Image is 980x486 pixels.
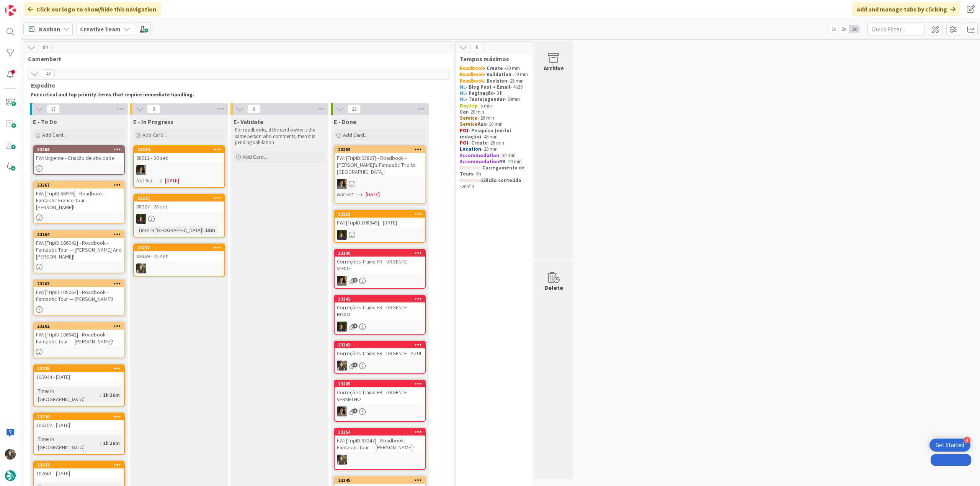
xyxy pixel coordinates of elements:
[460,96,465,102] strong: NL
[134,251,224,261] div: 83969 - 25 set
[335,348,425,358] div: Correções Trains FR - URGENTE - AZUL
[483,71,511,78] strong: - Validation
[42,132,67,138] span: Add Card...
[338,147,425,152] div: 23259
[353,278,358,283] span: 1
[203,226,217,234] div: 18m
[460,55,522,63] span: Tempos máximos
[460,164,526,177] strong: Carregamento de Tours
[34,372,124,382] div: 105944 - [DATE]
[34,468,124,478] div: 107661 - [DATE]
[5,470,16,481] img: avatar
[460,90,465,96] strong: NL
[134,244,224,261] div: 2323283969 - 25 set
[335,302,425,319] div: Correções Trains FR - URGENTE - ROXO
[5,449,16,460] img: IG
[134,146,224,163] div: 2323498911 - 30 set
[460,84,465,90] strong: NL
[465,90,494,96] strong: - Paginação
[335,276,425,286] div: MS
[460,164,480,171] strong: Website
[460,177,480,184] strong: Website
[460,146,481,152] strong: Location
[136,177,153,184] i: Not Set
[460,127,468,134] strong: POI
[100,391,101,399] span: :
[460,159,528,165] p: - 20 min
[34,413,124,420] div: 23236
[335,296,425,302] div: 23241
[335,361,425,371] div: IG
[468,140,488,146] strong: - Create
[335,380,425,387] div: 23205
[137,195,224,201] div: 23233
[100,439,101,447] span: :
[460,128,528,140] p: - 45 min
[137,147,224,152] div: 23234
[460,121,528,127] p: - 10 min
[544,63,564,73] div: Archive
[37,323,124,329] div: 23262
[348,104,361,114] span: 22
[136,214,146,224] img: MC
[465,96,505,102] strong: - Teste/agendar
[136,165,146,175] img: MS
[134,202,224,211] div: 88227 - 28 set
[334,428,426,470] a: 23254FW: [TripID:93247] - Roadbook - Fantastic Tour — [PERSON_NAME]!IG
[334,210,426,243] a: 23258FW: [TripID:108949] - [DATE]MC
[33,181,125,224] a: 23267FW: [TripID:86976] - Roadbook - Fantastic France Tour — [PERSON_NAME]!
[335,179,425,189] div: MS
[337,361,347,371] img: IG
[460,78,528,84] p: - 25 min
[37,281,124,286] div: 23263
[34,365,124,372] div: 23235
[235,127,324,146] p: For roadbooks, if the card owner is the same person who comments, then it is pending validation
[343,132,367,138] span: Add Card...
[133,118,173,125] span: E - In Progress
[37,182,124,188] div: 23267
[337,230,347,240] img: MC
[460,72,528,78] p: - 20 min
[460,158,499,165] strong: Accommodation
[34,189,124,212] div: FW: [TripID:86976] - Roadbook - Fantastic France Tour — [PERSON_NAME]!
[334,341,426,374] a: 23242Correções Trains FR - URGENTE - AZULIG
[460,177,523,190] strong: Edição conteúdo -
[134,146,224,153] div: 23234
[460,140,468,146] strong: POI
[460,109,468,115] strong: Car
[136,226,202,234] div: Time in [GEOGRAPHIC_DATA]
[335,296,425,319] div: 23241Correções Trains FR - URGENTE - ROXO
[335,341,425,358] div: 23242Correções Trains FR - URGENTE - AZUL
[338,478,425,483] div: 23245
[335,218,425,228] div: FW: [TripID:108949] - [DATE]
[137,245,224,250] div: 23232
[33,364,125,406] a: 23235105944 - [DATE]Time in [GEOGRAPHIC_DATA]:1h 36m
[133,194,225,237] a: 2323388227 - 28 setMCTime in [GEOGRAPHIC_DATA]:18m
[34,462,124,478] div: 23237107661 - [DATE]
[338,381,425,387] div: 23205
[335,257,425,273] div: Correções Trains FR - URGENTE - VERDE
[460,90,528,96] p: - 3 h
[134,263,224,273] div: IG
[37,414,124,419] div: 23236
[37,366,124,371] div: 23235
[34,146,124,153] div: 23268
[478,121,486,127] strong: Aux
[133,145,225,188] a: 2323498911 - 30 setMSNot Set[DATE]
[936,441,964,449] div: Get Started
[460,140,528,146] p: - 20 min
[36,435,100,452] div: Time in [GEOGRAPHIC_DATA]
[337,191,353,198] i: Not Set
[243,153,267,160] span: Add Card...
[483,78,507,84] strong: - Revision
[335,436,425,452] div: FW: [TripID:93247] - Roadbook - Fantastic Tour — [PERSON_NAME]!
[460,71,483,78] strong: Roadbook
[334,145,426,204] a: 23259FW: [TripID:93827] - Roadbook - [PERSON_NAME]'s Fantastic Trip to [GEOGRAPHIC_DATA]!MSNot Se...
[34,330,124,346] div: FW: [TripID:106942] - Roadbook - Fantastic Tour — [PERSON_NAME]!
[34,462,124,468] div: 23237
[335,387,425,404] div: Correções Trains FR - URGENTE - VERMELHO
[338,296,425,302] div: 23241
[470,43,483,52] span: 0
[31,91,194,98] strong: For critical and top priority items that require immediate handling.
[234,118,263,125] span: E- Validate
